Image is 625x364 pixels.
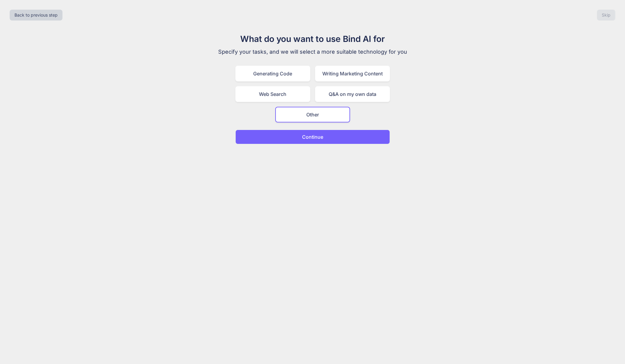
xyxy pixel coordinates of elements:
button: Back to previous step [10,10,62,21]
button: Continue [235,130,390,144]
div: Web Search [235,86,310,102]
button: Skip [597,10,615,21]
div: Generating Code [235,66,310,81]
p: Specify your tasks, and we will select a more suitable technology for you [211,48,414,56]
h1: What do you want to use Bind AI for [211,33,414,45]
p: Continue [302,133,323,141]
div: Q&A on my own data [315,86,390,102]
div: Writing Marketing Content [315,66,390,81]
div: Other [275,107,350,122]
